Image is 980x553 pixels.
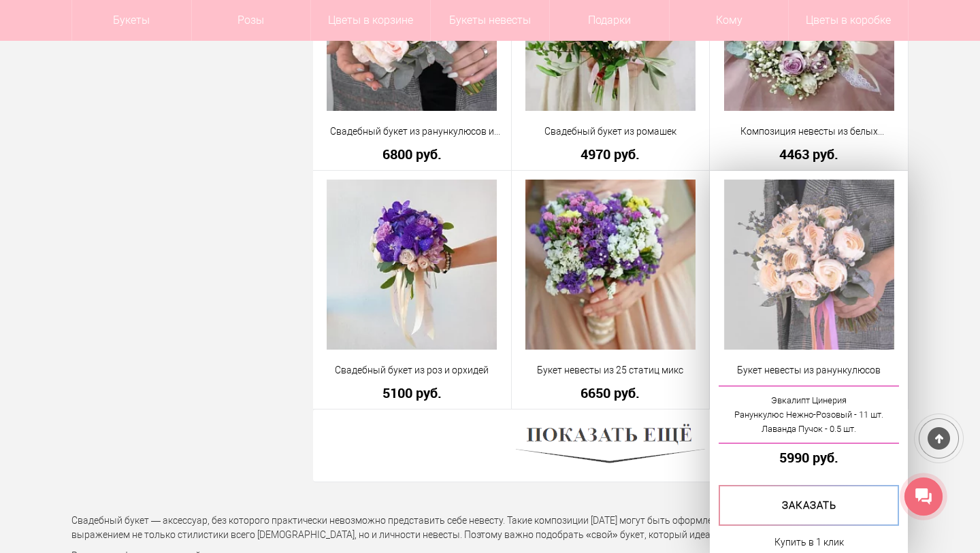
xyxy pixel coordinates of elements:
a: Свадебный букет из ромашек [521,124,701,139]
img: Свадебный букет из роз и орхидей [327,180,497,350]
a: 5990 руб. [719,450,899,465]
a: Купить в 1 клик [774,534,844,550]
a: Букет невесты из 25 статиц микс [521,363,701,378]
p: Свадебный букет — аксессуар, без которого практически невозможно представить себе невесту. Такие ... [71,514,909,542]
a: 6650 руб. [521,386,701,400]
a: Свадебный букет из роз и орхидей [322,363,502,378]
a: Композиция невесты из белых тюльпанов и сиреневых роз [719,124,899,139]
a: Свадебный букет из ранункулюсов и эвкалипта [322,124,502,139]
a: Букет невесты из ранункулюсов [719,363,899,378]
a: Показать ещё [516,439,705,450]
img: Букет невесты из 25 статиц микс [525,180,696,350]
a: 4463 руб. [719,147,899,161]
img: Букет невесты из ранункулюсов [724,180,894,350]
img: Показать ещё [516,420,705,471]
a: 4970 руб. [521,147,701,161]
a: 5100 руб. [322,386,502,400]
a: Эвкалипт ЦинерияРанункулюс Нежно-Розовый - 11 шт.Лаванда Пучок - 0.5 шт. [719,386,899,443]
a: 6800 руб. [322,147,502,161]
